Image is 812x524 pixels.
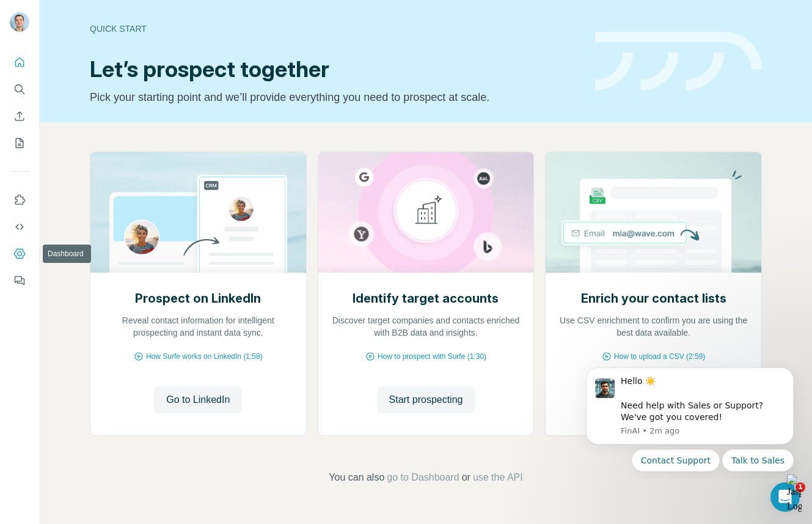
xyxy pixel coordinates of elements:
p: Reveal contact information for intelligent prospecting and instant data sync. [103,314,294,339]
img: banner [595,32,762,91]
p: Discover target companies and contacts enriched with B2B data and insights. [331,314,522,339]
iframe: Intercom live chat [770,482,800,512]
div: Quick start [90,23,580,35]
span: How to prospect with Surfe (1:30) [378,351,486,362]
span: Go to LinkedIn [166,393,230,407]
button: Feedback [10,270,29,292]
h2: Identify target accounts [353,290,499,307]
p: Use CSV enrichment to confirm you are using the best data available. [558,314,749,339]
button: My lists [10,132,29,154]
img: Enrich your contact lists [545,152,762,273]
span: You can also [329,470,384,485]
button: Quick start [10,51,29,73]
button: Start prospecting [377,386,475,413]
h1: Let’s prospect together [90,57,580,81]
button: Enrich CSV [10,105,29,127]
img: Avatar [10,12,29,32]
button: use the API [473,470,523,485]
p: Pick your starting point and we’ll provide everything you need to prospect at scale. [90,89,580,106]
button: Use Surfe API [10,216,29,238]
img: Prospect on LinkedIn [90,152,307,273]
iframe: Intercom notifications message [568,356,812,479]
span: How to upload a CSV (2:59) [614,351,705,362]
button: go to Dashboard [387,470,459,485]
button: Dashboard [10,243,29,265]
span: How Surfe works on LinkedIn (1:58) [146,351,263,362]
button: Search [10,78,29,100]
button: Go to LinkedIn [154,386,242,413]
h2: Prospect on LinkedIn [135,290,261,307]
h2: Enrich your contact lists [581,290,726,307]
button: Use Surfe on LinkedIn [10,189,29,211]
span: Start prospecting [389,393,463,407]
img: Identify target accounts [318,152,535,273]
span: or [462,470,470,485]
